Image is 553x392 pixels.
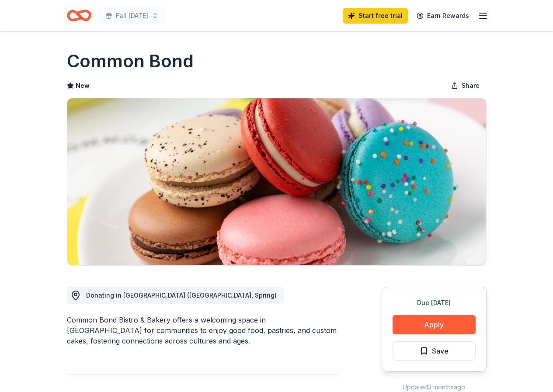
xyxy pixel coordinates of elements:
span: New [76,80,90,91]
a: Earn Rewards [411,8,474,24]
button: Fall [DATE] [98,7,166,24]
span: Save [432,345,449,357]
img: Image for Common Bond [67,98,486,265]
a: Home [67,5,91,26]
h1: Common Bond [67,49,194,73]
button: Save [393,341,476,361]
div: Due [DATE] [393,298,476,308]
span: Fall [DATE] [116,10,148,21]
a: Start free trial [343,8,408,24]
span: Donating in [GEOGRAPHIC_DATA] ([GEOGRAPHIC_DATA], Spring) [86,291,277,299]
div: Common Bond Bistro & Bakery offers a welcoming space in [GEOGRAPHIC_DATA] for communities to enjo... [67,315,340,346]
button: Apply [393,315,476,334]
span: Share [462,80,480,91]
button: Share [444,77,487,94]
